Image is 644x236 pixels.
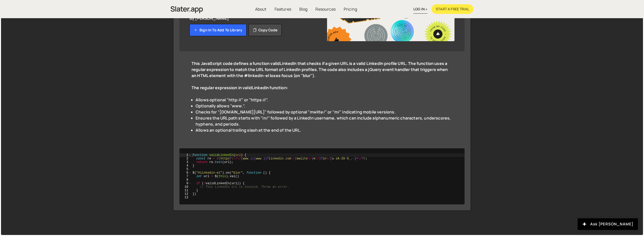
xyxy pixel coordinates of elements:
a: home [171,4,203,15]
div: 12 [179,192,192,196]
a: Blog [295,4,312,14]
a: Features [271,4,295,14]
li: Allows optional "http://" or "https://". [196,97,452,103]
div: 2 [179,157,192,160]
div: 13 [179,196,192,199]
strong: This JavaScript code defines a function validLinkedIn that checks if a given URL is a valid Linke... [192,61,448,78]
li: Optionally allows "www.". [196,103,452,109]
button: Ask [PERSON_NAME] [578,218,638,230]
li: Allows an optional trailing slash at the end of the URL. [196,127,452,133]
a: Pricing [340,4,361,14]
div: 8 [179,178,192,182]
button: Copy code [249,24,282,36]
div: 4 [179,164,192,168]
a: log in » [413,5,427,14]
div: 7 [179,175,192,178]
a: Resources [311,4,339,14]
div: 6 [179,171,192,175]
a: Start a free trial [432,4,473,14]
div: By [PERSON_NAME] [190,15,317,21]
div: 9 [179,182,192,185]
div: 3 [179,160,192,164]
a: About [251,4,271,14]
li: Ensures the URL path starts with "in/" followed by a LinkedIn username, which can include alphanu... [196,115,452,127]
img: Slater is an modern coding environment with an inbuilt AI tool. Get custom code quickly with no c... [171,5,203,15]
div: 10 [179,185,192,189]
div: 5 [179,168,192,171]
a: Sign in to add to library [190,24,247,36]
strong: The regular expression in validLinkedIn function: [192,85,288,90]
div: 1 [179,153,192,157]
li: Checks for "[DOMAIN_NAME][URL]" followed by optional "mwlite/" or "m/" indicating mobile versions. [196,109,452,115]
div: 11 [179,189,192,192]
